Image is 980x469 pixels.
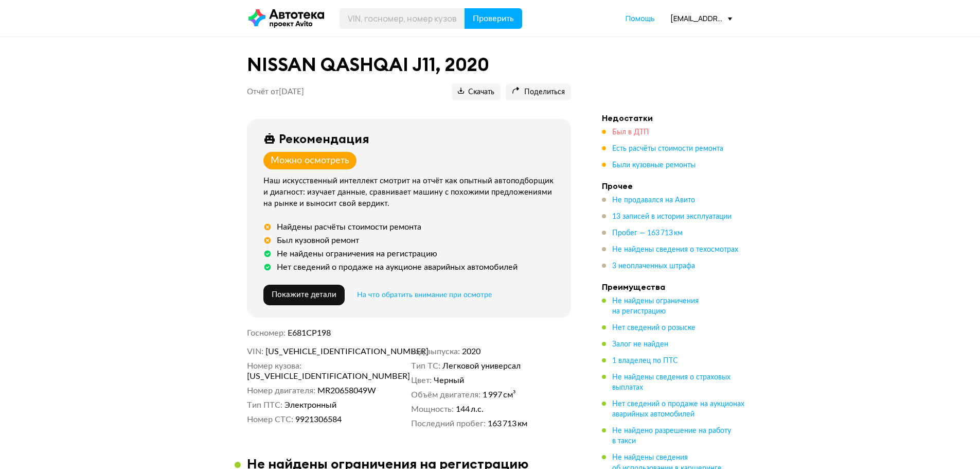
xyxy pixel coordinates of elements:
[247,400,282,410] dt: Тип ПТС
[488,419,527,429] span: 163 713 км
[612,246,738,253] span: Не найдены сведения о техосмотрах
[317,386,376,396] span: МR20658049W
[271,155,349,166] div: Можно осмотреть
[612,197,695,204] span: Не продавался на Авито
[277,262,518,272] div: Нет сведений о продаже на аукционе аварийных автомобилей
[247,54,571,76] h1: NISSAN QASHQAI J11, 2020
[512,88,565,97] span: Поделиться
[247,346,263,357] dt: VIN
[277,222,421,232] div: Найдены расчёты стоимости ремонта
[612,298,699,315] span: Не найдены ограничения на регистрацию
[456,404,484,414] span: 144 л.с.
[263,285,345,305] button: Покажите детали
[263,176,559,210] div: Наш искусственный интеллект смотрит на отчёт как опытный автоподборщик и диагност: изучает данные...
[279,131,369,146] div: Рекомендация
[602,181,746,191] h4: Прочее
[288,329,331,337] span: Е681СР198
[612,230,683,237] span: Пробег — 163 713 км
[442,361,521,371] span: Легковой универсал
[411,346,460,357] dt: Год выпуска
[247,361,301,371] dt: Номер кузова
[612,341,668,348] span: Залог не найден
[602,113,746,123] h4: Недостатки
[458,88,494,97] span: Скачать
[612,162,696,169] span: Были кузовные ремонты
[434,375,464,386] span: Черный
[626,13,655,23] span: Помощь
[411,375,432,386] dt: Цвет
[247,87,304,97] p: Отчёт от [DATE]
[411,419,486,429] dt: Последний пробег
[265,346,384,357] span: [US_VEHICLE_IDENTIFICATION_NUMBER]
[247,328,286,338] dt: Госномер
[612,401,744,418] span: Нет сведений о продаже на аукционах аварийных автомобилей
[473,14,514,23] span: Проверить
[462,346,480,357] span: 2020
[295,414,342,425] span: 9921306584
[411,404,454,414] dt: Мощность
[340,8,465,29] input: VIN, госномер, номер кузова
[411,361,440,371] dt: Тип ТС
[612,324,696,332] span: Нет сведений о розыске
[284,400,336,410] span: Электронный
[670,13,732,23] div: [EMAIL_ADDRESS][DOMAIN_NAME]
[612,263,695,270] span: 3 неоплаченных штрафа
[602,282,746,292] h4: Преимущества
[277,235,359,246] div: Был кузовной ремонт
[247,414,293,425] dt: Номер СТС
[612,129,649,136] span: Был в ДТП
[612,357,678,364] span: 1 владелец по ПТС
[357,291,492,299] span: На что обратить внимание при осмотре
[247,386,315,396] dt: Номер двигателя
[612,374,730,391] span: Не найдены сведения о страховых выплатах
[277,249,437,259] div: Не найдены ограничения на регистрацию
[483,390,516,400] span: 1 997 см³
[465,8,522,29] button: Проверить
[247,371,365,381] span: [US_VEHICLE_IDENTIFICATION_NUMBER]
[411,390,480,400] dt: Объём двигателя
[612,427,731,445] span: Не найдено разрешение на работу в такси
[452,84,501,100] button: Скачать
[626,13,655,24] a: Помощь
[612,213,732,220] span: 13 записей в истории эксплуатации
[272,291,336,299] span: Покажите детали
[612,145,723,152] span: Есть расчёты стоимости ремонта
[506,84,571,100] button: Поделиться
